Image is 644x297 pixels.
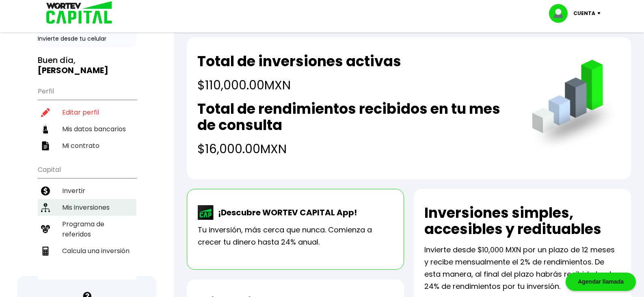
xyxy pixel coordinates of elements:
[38,160,136,280] ul: Capital
[573,7,595,20] p: Cuenta
[41,125,50,134] img: datos-icon.10cf9172.svg
[198,224,393,248] p: Tu inversión, más cerca que nunca. Comienza a crecer tu dinero hasta 24% anual.
[38,216,136,243] a: Programa de referidos
[38,65,108,76] b: [PERSON_NAME]
[197,76,401,94] h4: $110,000.00 MXN
[197,140,515,158] h4: $16,000.00 MXN
[566,273,636,291] div: Agendar llamada
[197,53,401,69] h2: Total de inversiones activas
[41,186,50,195] img: invertir-icon.b3b967d7.svg
[38,104,136,121] a: Editar perfil
[41,203,50,212] img: inversiones-icon.6695dc30.svg
[41,225,50,234] img: recomiendanos-icon.9b8e9327.svg
[38,121,136,137] a: Mis datos bancarios
[595,12,606,15] img: icon-down
[549,4,573,23] img: profile-image
[41,247,50,256] img: calculadora-icon.17d418c4.svg
[38,137,136,154] a: Mi contrato
[38,55,136,76] h3: Buen día,
[38,243,136,259] a: Calcula una inversión
[38,182,136,199] a: Invertir
[198,205,214,220] img: wortev-capital-app-icon
[528,60,620,152] img: grafica.516fef24.png
[38,199,136,216] a: Mis inversiones
[41,108,50,117] img: editar-icon.952d3147.svg
[424,205,620,237] h2: Inversiones simples, accesibles y redituables
[214,206,357,219] p: ¡Descubre WORTEV CAPITAL App!
[38,82,136,154] ul: Perfil
[197,101,515,133] h2: Total de rendimientos recibidos en tu mes de consulta
[41,141,50,150] img: contrato-icon.f2db500c.svg
[38,35,136,43] p: Invierte desde tu celular
[424,244,620,293] p: Invierte desde $10,000 MXN por un plazo de 12 meses y recibe mensualmente el 2% de rendimientos. ...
